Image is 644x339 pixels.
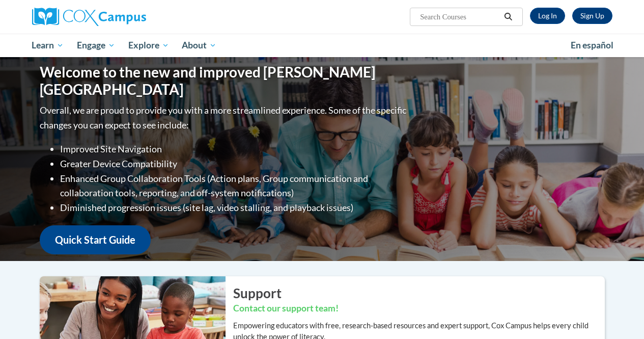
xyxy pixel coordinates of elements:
h2: Support [233,284,605,302]
li: Enhanced Group Collaboration Tools (Action plans, Group communication and collaboration tools, re... [60,171,409,201]
span: Engage [77,39,115,51]
a: Register [572,8,612,24]
a: Log In [530,8,565,24]
img: Cox Campus [32,8,146,26]
input: Search Courses [419,11,500,23]
a: Engage [70,34,122,57]
a: Explore [122,34,176,57]
span: Explore [128,39,169,51]
h1: Welcome to the new and improved [PERSON_NAME][GEOGRAPHIC_DATA] [40,64,409,98]
a: About [175,34,223,57]
li: Greater Device Compatibility [60,157,409,171]
li: Diminished progression issues (site lag, video stalling, and playback issues) [60,200,409,215]
p: Overall, we are proud to provide you with a more streamlined experience. Some of the specific cha... [40,103,409,133]
div: Main menu [24,34,620,57]
a: Learn [25,34,71,57]
button: Search [500,11,516,23]
li: Improved Site Navigation [60,142,409,157]
span: About [182,39,216,51]
span: En español [571,40,613,50]
a: En español [564,35,620,56]
a: Cox Campus [32,8,215,26]
span: Learn [32,39,64,51]
a: Quick Start Guide [40,225,151,254]
h3: Contact our support team! [233,302,605,315]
